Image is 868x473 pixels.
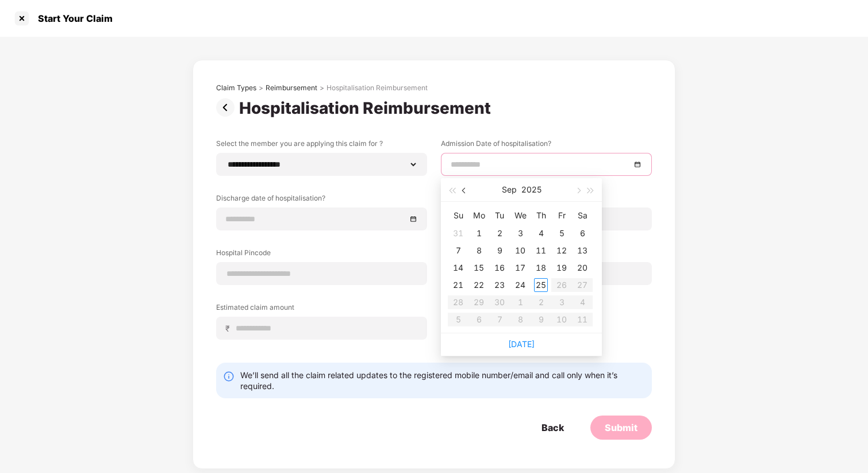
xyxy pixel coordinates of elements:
th: Tu [489,206,510,225]
th: Th [531,206,551,225]
div: 23 [493,278,506,292]
div: Start Your Claim [31,13,113,24]
label: Discharge date of hospitalisation? [216,193,427,207]
td: 2025-09-05 [551,225,572,242]
td: 2025-09-12 [551,242,572,259]
div: Claim Types [216,83,256,93]
div: 20 [575,261,589,275]
div: 19 [555,261,569,275]
a: [DATE] [508,339,535,349]
div: 21 [451,278,465,292]
td: 2025-09-23 [489,276,510,294]
td: 2025-09-22 [468,276,489,294]
td: 2025-09-09 [489,242,510,259]
div: 12 [555,244,569,257]
div: 16 [493,261,506,275]
div: Hospitalisation Reimbursement [239,98,496,118]
td: 2025-09-06 [572,225,593,242]
div: 24 [513,278,527,292]
td: 2025-09-08 [468,242,489,259]
div: Submit [605,421,637,434]
div: 13 [575,244,589,257]
td: 2025-09-24 [510,276,531,294]
td: 2025-09-25 [531,276,551,294]
button: 2025 [521,178,541,201]
div: We’ll send all the claim related updates to the registered mobile number/email and call only when... [240,370,645,391]
img: svg+xml;base64,PHN2ZyBpZD0iUHJldi0zMngzMiIgeG1sbnM9Imh0dHA6Ly93d3cudzMub3JnLzIwMDAvc3ZnIiB3aWR0aD... [216,98,239,117]
td: 2025-09-14 [448,259,468,276]
td: 2025-08-31 [448,225,468,242]
td: 2025-09-01 [468,225,489,242]
td: 2025-09-02 [489,225,510,242]
div: 31 [451,226,465,240]
div: 5 [555,226,569,240]
div: > [320,83,324,93]
div: 11 [534,244,548,257]
div: 3 [513,226,527,240]
td: 2025-09-19 [551,259,572,276]
td: 2025-09-20 [572,259,593,276]
label: Admission Date of hospitalisation? [441,139,652,153]
div: Back [541,421,564,434]
div: 6 [575,226,589,240]
th: Sa [572,206,593,225]
button: Sep [502,178,517,201]
div: > [259,83,263,93]
div: 22 [472,278,486,292]
div: 14 [451,261,465,275]
label: Estimated claim amount [216,302,427,317]
td: 2025-09-15 [468,259,489,276]
th: We [510,206,531,225]
div: 10 [513,244,527,257]
label: Hospital Pincode [216,248,427,262]
div: 1 [472,226,486,240]
div: 25 [534,278,548,292]
div: 9 [493,244,506,257]
div: 7 [451,244,465,257]
div: 4 [534,226,548,240]
th: Su [448,206,468,225]
td: 2025-09-16 [489,259,510,276]
div: 8 [472,244,486,257]
td: 2025-09-10 [510,242,531,259]
div: 17 [513,261,527,275]
td: 2025-09-17 [510,259,531,276]
td: 2025-09-18 [531,259,551,276]
div: Hospitalisation Reimbursement [327,83,428,93]
td: 2025-09-03 [510,225,531,242]
td: 2025-09-21 [448,276,468,294]
th: Mo [468,206,489,225]
td: 2025-09-13 [572,242,593,259]
div: 18 [534,261,548,275]
th: Fr [551,206,572,225]
div: Reimbursement [266,83,317,93]
div: 2 [493,226,506,240]
td: 2025-09-07 [448,242,468,259]
div: 15 [472,261,486,275]
label: Select the member you are applying this claim for ? [216,139,427,153]
td: 2025-09-11 [531,242,551,259]
img: svg+xml;base64,PHN2ZyBpZD0iSW5mby0yMHgyMCIgeG1sbnM9Imh0dHA6Ly93d3cudzMub3JnLzIwMDAvc3ZnIiB3aWR0aD... [223,371,235,382]
td: 2025-09-04 [531,225,551,242]
span: ₹ [225,323,235,334]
